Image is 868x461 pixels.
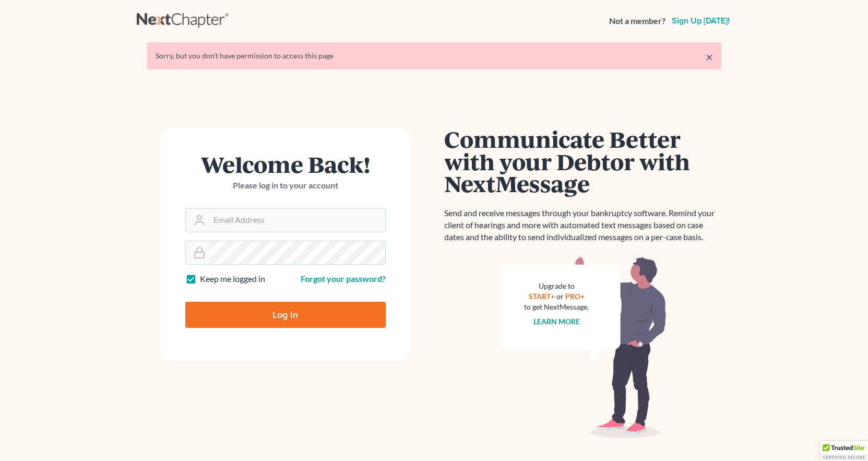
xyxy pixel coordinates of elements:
div: TrustedSite Certified [820,441,868,461]
a: Forgot your password? [301,274,386,283]
img: nextmessage_bg-59042aed3d76b12b5cd301f8e5b87938c9018125f34e5fa2b7a6b67550977c72.svg [500,256,667,439]
input: Log In [185,302,386,328]
p: Please log in to your account [185,180,386,192]
a: PRO+ [565,292,585,301]
h1: Communicate Better with your Debtor with NextMessage [445,128,721,195]
div: to get NextMessage. [525,302,589,312]
a: × [706,51,713,63]
span: or [556,292,564,301]
a: Sign up [DATE]! [670,17,732,25]
p: Send and receive messages through your bankruptcy software. Remind your client of hearings and mo... [445,207,721,243]
div: Upgrade to [525,281,589,291]
label: Keep me logged in [200,273,265,285]
div: Sorry, but you don't have permission to access this page [156,51,713,61]
a: Learn more [533,317,580,326]
a: START+ [529,292,555,301]
strong: Not a member? [609,15,665,27]
h1: Welcome Back! [185,153,386,175]
input: Email Address [209,209,385,232]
